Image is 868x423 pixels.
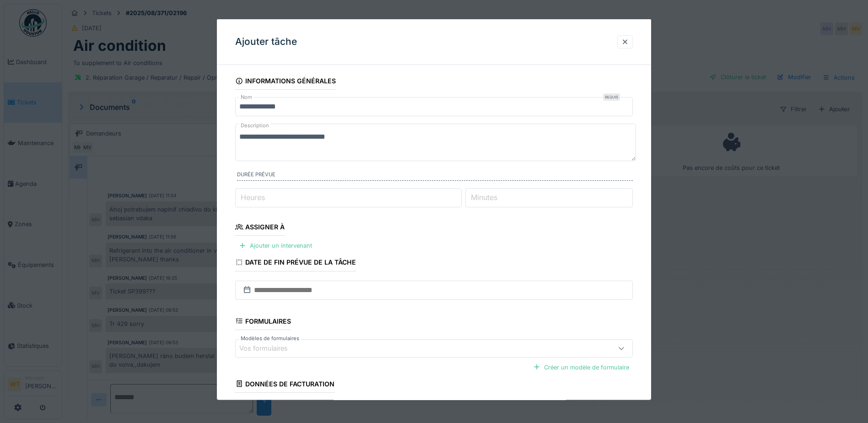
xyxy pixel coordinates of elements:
h3: Ajouter tâche [235,36,297,48]
div: Données de facturation [235,377,334,392]
label: Heures [239,192,267,203]
div: Informations générales [235,74,336,90]
label: Nom [239,93,254,101]
div: Date de fin prévue de la tâche [235,255,356,271]
div: Assigner à [235,220,285,236]
div: Formulaires [235,314,291,330]
label: Durée prévue [237,171,633,181]
label: Modèles de formulaires [239,334,301,342]
div: Requis [603,93,620,101]
div: Ajouter un intervenant [235,239,316,252]
label: Description [239,120,271,131]
div: Créer un modèle de formulaire [529,361,633,373]
div: Vos formulaires [239,343,301,353]
label: Minutes [469,192,499,203]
